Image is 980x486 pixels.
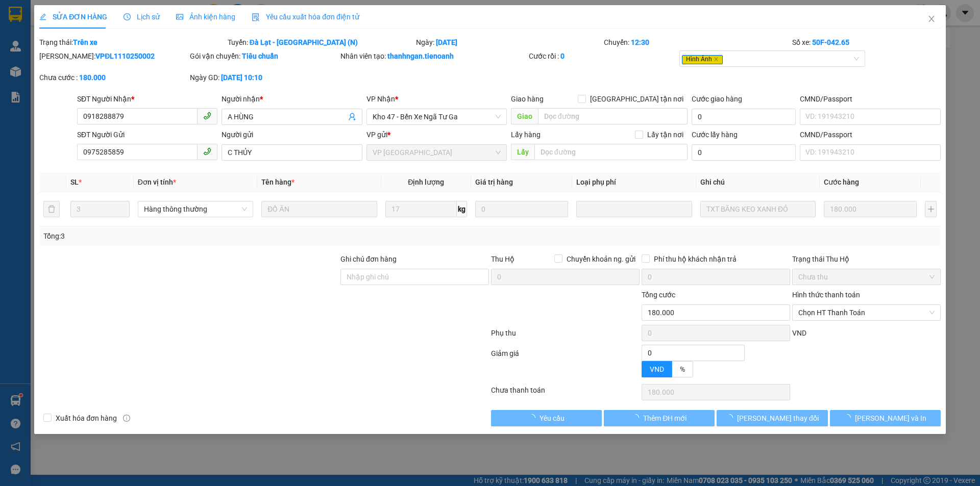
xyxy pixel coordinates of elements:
[340,255,397,263] label: Ghi chú đơn hàng
[60,59,119,67] span: 20:01:06 [DATE]
[490,385,641,402] div: Chưa thanh toán
[540,413,565,424] span: Yêu cầu
[490,348,641,382] div: Giảm giá
[830,410,941,426] button: [PERSON_NAME] và In
[222,93,362,105] div: Người nhận
[800,129,940,140] div: CMND/Passport
[373,145,501,160] span: VP Đà Lạt
[824,178,859,186] span: Cước hàng
[45,6,134,28] span: Kho 47 - Bến Xe Ngã Tư Ga
[696,172,820,192] th: Ghi chú
[366,129,507,140] div: VP gửi
[717,410,827,426] button: [PERSON_NAME] thay đổi
[366,95,395,103] span: VP Nhận
[792,329,806,337] span: VND
[373,109,501,124] span: Kho 47 - Bến Xe Ngã Tư Ga
[95,52,155,60] b: VPĐL1110250002
[79,73,106,82] b: 180.000
[792,291,860,299] label: Hình thức thanh toán
[632,414,643,421] span: loading
[38,37,227,48] div: Trạng thái:
[631,38,649,46] b: 12:30
[572,172,696,192] th: Loại phụ phí
[682,55,723,64] span: Hình Ảnh
[650,365,664,373] span: VND
[650,253,741,265] span: Phí thu hộ khách nhận trả
[252,13,260,21] img: icon
[39,50,188,62] div: [PERSON_NAME]:
[812,38,849,46] b: 50F-042.65
[203,112,211,120] span: phone
[52,413,121,424] span: Xuất hóa đơn hàng
[43,201,60,217] button: delete
[528,414,540,421] span: loading
[408,178,444,186] span: Định lượng
[43,231,378,242] div: Tổng: 3
[70,178,79,186] span: SL
[387,52,454,60] b: thanhngan.tienoanh
[77,129,217,140] div: SĐT Người Gửi
[917,5,946,34] button: Close
[643,413,687,424] span: Thêm ĐH mới
[348,113,356,121] span: user-add
[124,13,131,20] span: clock-circle
[791,37,942,48] div: Số xe:
[77,93,217,105] div: SĐT Người Nhận
[855,413,926,424] span: [PERSON_NAME] và In
[511,108,538,124] span: Giao
[844,414,855,421] span: loading
[529,50,677,62] div: Cước rồi :
[491,255,514,263] span: Thu Hộ
[39,13,46,20] span: edit
[261,178,295,186] span: Tên hàng
[737,413,819,424] span: [PERSON_NAME] thay đổi
[227,37,415,48] div: Tuyến:
[475,201,568,217] input: 0
[475,178,513,186] span: Giá trị hàng
[490,327,641,345] div: Phụ thu
[692,95,742,103] label: Cước giao hàng
[39,72,188,83] div: Chưa cước :
[340,269,489,285] input: Ghi chú đơn hàng
[642,291,675,299] span: Tổng cước
[340,50,527,62] div: Nhân viên tạo:
[925,201,936,217] button: plus
[586,93,688,105] span: [GEOGRAPHIC_DATA] tận nơi
[560,52,565,60] b: 0
[824,201,917,217] input: 0
[45,49,149,67] span: 46138_mykhanhtb.tienoanh - In:
[800,93,940,105] div: CMND/Passport
[726,414,737,421] span: loading
[39,13,107,21] span: SỬA ĐƠN HÀNG
[692,131,738,139] label: Cước lấy hàng
[792,253,941,265] div: Trạng thái Thu Hộ
[511,95,544,103] span: Giao hàng
[144,201,247,217] span: Hàng thông thường
[45,30,115,38] span: HÓA - 0987442244
[190,50,338,62] div: Gói vận chuyển:
[511,131,541,139] span: Lấy hàng
[534,144,688,160] input: Dọc đường
[562,253,640,265] span: Chuyển khoản ng. gửi
[798,305,935,320] span: Chọn HT Thanh Toán
[491,410,602,426] button: Yêu cầu
[692,144,796,161] input: Cước lấy hàng
[457,201,467,217] span: kg
[798,269,935,285] span: Chưa thu
[138,178,176,186] span: Đơn vị tính
[252,13,359,21] span: Yêu cầu xuất hóa đơn điện tử
[242,52,278,60] b: Tiêu chuẩn
[603,37,791,48] div: Chuyến:
[680,365,685,373] span: %
[714,57,719,62] span: close
[176,13,235,21] span: Ảnh kiện hàng
[643,129,688,140] span: Lấy tận nơi
[692,109,796,125] input: Cước giao hàng
[45,6,134,28] span: Gửi:
[250,38,358,46] b: Đà Lạt - [GEOGRAPHIC_DATA] (N)
[538,108,688,124] input: Dọc đường
[261,201,377,217] input: VD: Bàn, Ghế
[190,72,338,83] div: Ngày GD:
[45,40,149,67] span: BXNTG1110250025 -
[176,13,183,20] span: picture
